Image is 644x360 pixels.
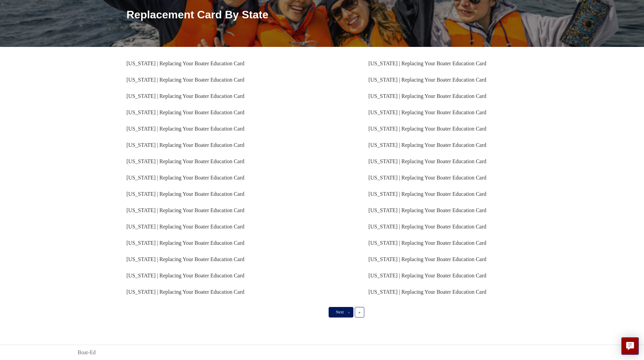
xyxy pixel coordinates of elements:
a: [US_STATE] | Replacing Your Boater Education Card [368,126,486,132]
span: Next [336,310,344,314]
span: » [358,310,361,314]
a: [US_STATE] | Replacing Your Boater Education Card [368,77,486,83]
a: [US_STATE] | Replacing Your Boater Education Card [368,142,486,148]
a: [US_STATE] | Replacing Your Boater Education Card [368,289,486,295]
a: [US_STATE] | Replacing Your Boater Education Card [127,126,244,132]
button: Live chat [621,337,639,355]
a: [US_STATE] | Replacing Your Boater Education Card [127,77,244,83]
span: › [348,310,350,314]
a: [US_STATE] | Replacing Your Boater Education Card [368,175,486,181]
a: [US_STATE] | Replacing Your Boater Education Card [368,191,486,197]
a: [US_STATE] | Replacing Your Boater Education Card [127,207,244,213]
a: [US_STATE] | Replacing Your Boater Education Card [368,273,486,278]
a: [US_STATE] | Replacing Your Boater Education Card [368,61,486,66]
a: [US_STATE] | Replacing Your Boater Education Card [127,256,244,262]
a: [US_STATE] | Replacing Your Boater Education Card [127,142,244,148]
a: [US_STATE] | Replacing Your Boater Education Card [368,207,486,213]
a: [US_STATE] | Replacing Your Boater Education Card [127,289,244,295]
a: [US_STATE] | Replacing Your Boater Education Card [127,93,244,99]
a: [US_STATE] | Replacing Your Boater Education Card [127,109,244,115]
a: [US_STATE] | Replacing Your Boater Education Card [368,240,486,246]
a: [US_STATE] | Replacing Your Boater Education Card [127,273,244,278]
a: Next [329,307,353,317]
a: [US_STATE] | Replacing Your Boater Education Card [368,109,486,115]
a: [US_STATE] | Replacing Your Boater Education Card [368,256,486,262]
a: [US_STATE] | Replacing Your Boater Education Card [127,191,244,197]
a: [US_STATE] | Replacing Your Boater Education Card [127,240,244,246]
h1: Replacement Card By State [127,6,567,23]
a: [US_STATE] | Replacing Your Boater Education Card [127,175,244,181]
a: Boat-Ed [78,348,96,357]
a: [US_STATE] | Replacing Your Boater Education Card [368,158,486,164]
a: [US_STATE] | Replacing Your Boater Education Card [127,224,244,229]
a: [US_STATE] | Replacing Your Boater Education Card [127,158,244,164]
a: [US_STATE] | Replacing Your Boater Education Card [127,61,244,66]
a: [US_STATE] | Replacing Your Boater Education Card [368,224,486,229]
a: [US_STATE] | Replacing Your Boater Education Card [368,93,486,99]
